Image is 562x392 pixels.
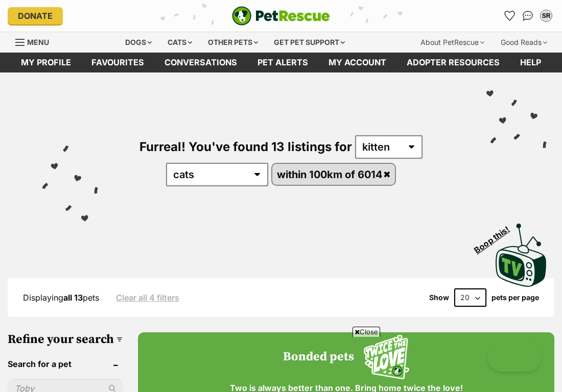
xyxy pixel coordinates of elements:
a: Donate [8,7,63,24]
a: Conversations [520,8,536,24]
img: chat-41dd97257d64d25036548639549fe6c8038ab92f7586957e7f3b1b290dea8141.svg [523,11,533,21]
a: Clear all 4 filters [116,293,179,302]
a: Help [510,53,551,72]
a: Adopter resources [396,53,510,72]
div: Get pet support [267,32,352,53]
span: Close [353,327,380,337]
img: logo-e224e6f780fb5917bec1dbf3a21bbac754714ae5b6737aabdf751b685950b380.svg [232,6,330,26]
iframe: Advertisement [33,341,529,387]
span: Boop this! [473,218,520,255]
a: Pet alerts [247,53,318,72]
a: PetRescue [232,6,330,26]
a: within 100km of 6014 [272,164,395,185]
a: Menu [15,32,56,51]
div: Other pets [201,32,265,53]
button: My account [538,8,554,24]
strong: all 13 [63,292,83,303]
span: Menu [27,38,49,46]
div: Dogs [118,32,159,53]
label: pets per page [491,293,539,302]
img: PetRescue TV logo [496,224,547,287]
header: Search for a pet [8,359,123,369]
a: Favourites [501,8,518,24]
span: Displaying pets [23,292,99,303]
ul: Account quick links [501,8,554,24]
a: conversations [154,53,247,72]
div: About PetRescue [413,32,491,53]
a: My profile [11,53,81,72]
a: Boop this! [496,214,547,289]
img: Squiggle [364,335,409,379]
div: SR [541,11,551,21]
span: Furreal! You've found 13 listings for [139,139,352,154]
span: Show [429,293,449,302]
iframe: Help Scout Beacon - Open [487,341,542,372]
h3: Refine your search [8,332,123,347]
div: Good Reads [494,32,554,53]
div: Cats [160,32,199,53]
a: Favourites [81,53,154,72]
a: My account [318,53,396,72]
